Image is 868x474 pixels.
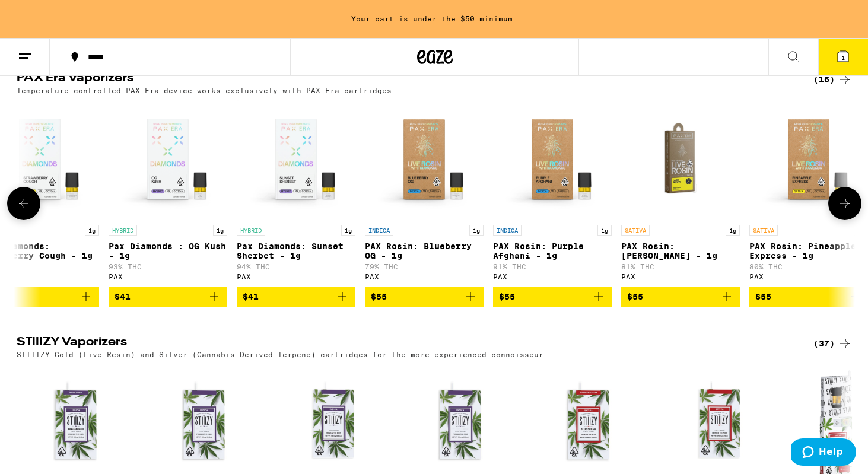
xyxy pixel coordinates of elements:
p: Pax Diamonds: Sunset Sherbet - 1g [237,241,355,260]
p: PAX Rosin: Blueberry OG - 1g [365,241,484,260]
div: PAX [621,273,740,281]
img: PAX - PAX Rosin: Blueberry OG - 1g [365,100,484,219]
p: 1g [85,225,99,236]
img: PAX - PAX Rosin: Purple Afghani - 1g [493,100,612,219]
img: PAX - PAX Rosin: Pineapple Express - 1g [749,100,868,219]
div: PAX [109,273,227,281]
p: 1g [341,225,355,236]
div: PAX [749,273,868,281]
button: Add to bag [237,287,355,307]
button: Add to bag [621,287,740,307]
span: 1 [841,54,845,61]
p: 80% THC [749,263,868,271]
h2: STIIIZY Vaporizers [17,336,794,351]
p: Temperature controlled PAX Era device works exclusively with PAX Era cartridges. [17,87,396,94]
div: PAX [237,273,355,281]
a: (16) [813,72,852,87]
a: Open page for PAX Rosin: Jack Herer - 1g from PAX [621,100,740,287]
div: PAX [365,273,484,281]
span: $41 [115,292,131,301]
button: Add to bag [749,287,868,307]
p: 1g [597,225,612,236]
img: PAX - PAX Rosin: Jack Herer - 1g [621,100,740,219]
iframe: Opens a widget where you can find more information [791,438,856,468]
img: PAX - Pax Diamonds : OG Kush - 1g [109,100,227,219]
button: 1 [818,39,868,75]
h2: PAX Era Vaporizers [17,72,794,87]
p: Pax Diamonds : OG Kush - 1g [109,241,227,260]
span: $41 [243,292,259,301]
p: 1g [213,225,227,236]
p: PAX Rosin: Purple Afghani - 1g [493,241,612,260]
p: 91% THC [493,263,612,271]
p: 81% THC [621,263,740,271]
p: 79% THC [365,263,484,271]
a: Open page for PAX Rosin: Purple Afghani - 1g from PAX [493,100,612,287]
a: Open page for Pax Diamonds : OG Kush - 1g from PAX [109,100,227,287]
p: PAX Rosin: Pineapple Express - 1g [749,241,868,260]
button: Add to bag [365,287,484,307]
img: PAX - Pax Diamonds: Sunset Sherbet - 1g [237,100,355,219]
p: SATIVA [749,225,778,236]
p: INDICA [493,225,522,236]
p: 1g [469,225,484,236]
span: $55 [627,292,643,301]
p: 1g [726,225,740,236]
a: Open page for PAX Rosin: Blueberry OG - 1g from PAX [365,100,484,287]
button: Add to bag [493,287,612,307]
p: STIIIZY Gold (Live Resin) and Silver (Cannabis Derived Terpene) cartridges for the more experienc... [17,351,548,358]
span: $55 [499,292,515,301]
span: $55 [755,292,771,301]
div: PAX [493,273,612,281]
button: Add to bag [109,287,227,307]
p: HYBRID [237,225,265,236]
p: 93% THC [109,263,227,271]
a: (37) [813,336,852,351]
a: Open page for PAX Rosin: Pineapple Express - 1g from PAX [749,100,868,287]
p: 1g [854,225,868,236]
span: $55 [371,292,387,301]
p: INDICA [365,225,393,236]
p: HYBRID [109,225,137,236]
p: PAX Rosin: [PERSON_NAME] - 1g [621,241,740,260]
p: SATIVA [621,225,650,236]
a: Open page for Pax Diamonds: Sunset Sherbet - 1g from PAX [237,100,355,287]
p: 94% THC [237,263,355,271]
